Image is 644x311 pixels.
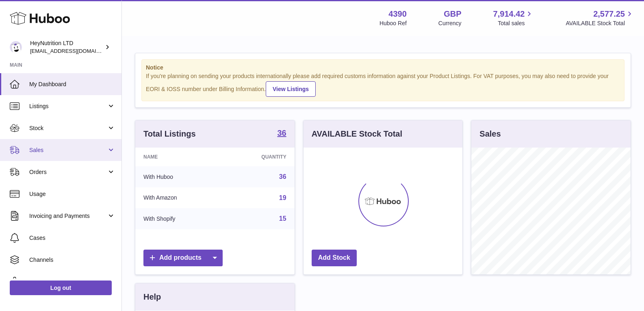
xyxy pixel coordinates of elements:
td: With Shopify [135,208,222,229]
a: 15 [279,215,286,222]
a: Log out [10,281,112,295]
span: Channels [29,256,115,264]
span: Stock [29,124,107,132]
span: Usage [29,190,115,198]
span: Settings [29,278,115,286]
span: Total sales [498,20,534,27]
h3: Help [143,291,161,302]
h3: AVAILABLE Stock Total [312,128,402,139]
div: Currency [438,20,462,27]
span: AVAILABLE Stock Total [566,20,634,27]
a: 2,577.25 AVAILABLE Stock Total [566,9,634,27]
a: View Listings [266,81,316,97]
a: Add products [143,250,223,266]
span: My Dashboard [29,80,115,88]
a: 7,914.42 Total sales [493,9,534,27]
span: 7,914.42 [493,9,525,20]
a: 36 [279,173,286,180]
div: If you're planning on sending your products internationally please add required customs informati... [146,72,620,97]
span: Cases [29,234,115,242]
span: Invoicing and Payments [29,212,107,220]
div: HeyNutrition LTD [30,39,103,55]
a: 36 [277,129,286,139]
strong: 36 [277,129,286,137]
img: info@heynutrition.com [10,41,22,53]
span: 2,577.25 [593,9,625,20]
td: With Huboo [135,166,222,187]
strong: 4390 [388,9,407,20]
span: Orders [29,168,107,176]
h3: Sales [479,128,501,139]
a: 19 [279,194,286,201]
div: Huboo Ref [379,20,407,27]
strong: Notice [146,64,620,72]
th: Quantity [222,148,294,166]
span: [EMAIL_ADDRESS][DOMAIN_NAME] [30,48,119,54]
h3: Total Listings [143,128,196,139]
strong: GBP [444,9,461,20]
td: With Amazon [135,187,222,209]
a: Add Stock [312,250,357,266]
th: Name [135,148,222,166]
span: Listings [29,102,107,110]
span: Sales [29,146,107,154]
